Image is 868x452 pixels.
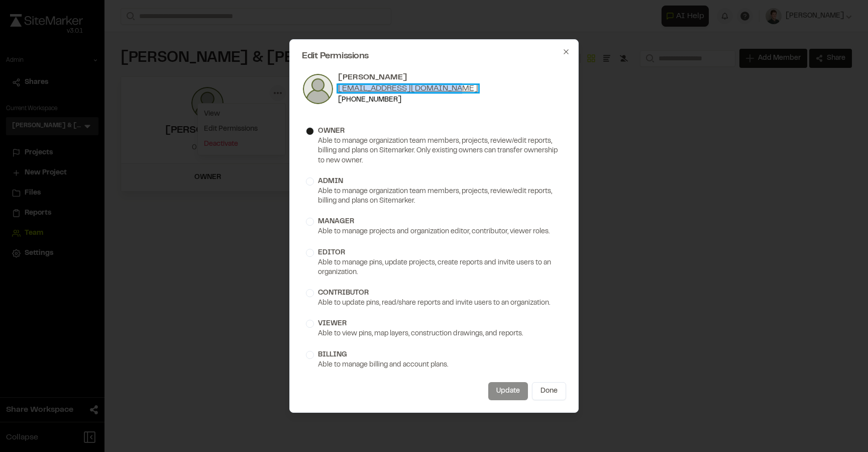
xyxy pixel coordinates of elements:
[318,247,345,258] div: editor
[338,72,478,83] div: [PERSON_NAME]
[338,97,401,103] a: [PHONE_NUMBER]
[318,288,369,299] div: contributor
[302,52,566,61] h2: Edit Permissions
[318,318,347,329] div: viewer
[302,73,334,105] img: photo
[306,329,562,339] div: Able to view pins, map layers, construction drawings, and reports.
[306,227,562,237] div: Able to manage projects and organization editor, contributor, viewer roles.
[306,258,562,278] div: Able to manage pins, update projects, create reports and invite users to an organization.
[318,126,345,137] div: owner
[306,299,562,308] div: Able to update pins, read/share reports and invite users to an organization.
[306,187,562,207] div: Able to manage organization team members, projects, review/edit reports, billing and plans on Sit...
[532,382,566,400] button: Done
[318,176,343,187] div: admin
[338,85,478,92] a: [EMAIL_ADDRESS][DOMAIN_NAME]
[306,360,562,370] div: Able to manage billing and account plans.
[318,349,347,360] div: billing
[306,137,562,166] div: Able to manage organization team members, projects, review/edit reports, billing and plans on Sit...
[318,216,354,227] div: manager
